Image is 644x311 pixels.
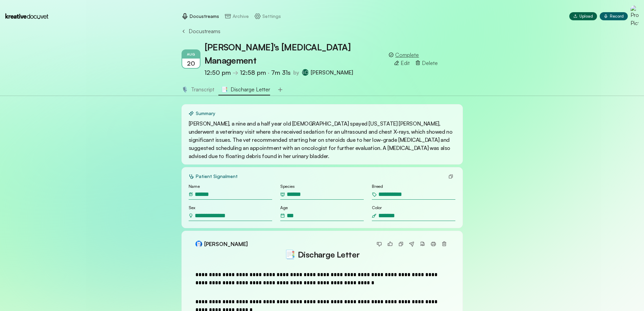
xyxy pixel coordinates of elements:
div: 20 [182,59,200,68]
p: Species [280,184,364,189]
a: Archive [224,13,249,20]
span: Discharge Letter [231,85,270,93]
h2: [PERSON_NAME]'s [MEDICAL_DATA] Management [205,41,389,67]
div: AUG [182,50,200,59]
p: Breed [372,184,455,189]
span: Upload [579,14,593,19]
span: S O [302,69,309,76]
span: emoji [221,85,231,93]
p: Settings [262,13,281,20]
span: [PERSON_NAME] [311,68,353,76]
div: Delete [415,59,438,67]
p: Name [189,184,272,189]
span: · [268,69,291,76]
h2: Discharge Letter [195,249,449,260]
button: Record [600,12,628,20]
span: Transcript [191,86,214,93]
span: studio-mic [182,85,191,93]
img: Feline avatar photo [195,241,202,247]
p: Color [372,205,455,210]
p: Archive [233,13,249,20]
span: Record [610,14,624,19]
a: Docustreams [182,13,219,20]
span: by [293,68,299,76]
p: [PERSON_NAME], a nine and a half year old [DEMOGRAPHIC_DATA] spayed [US_STATE] [PERSON_NAME], und... [189,119,456,160]
span: [PERSON_NAME] [204,240,248,248]
div: Edit [394,59,410,67]
p: Patient Signalment [196,173,238,180]
span: 12:58 pm [240,69,266,76]
button: Upload [569,12,597,20]
p: Sex [189,205,272,210]
a: Settings [254,13,281,20]
span: → [233,69,266,76]
span: 12:50 pm [205,69,231,76]
p: Summary [196,110,215,117]
p: Age [280,205,364,210]
span: emoji [285,249,295,260]
span: 7m 31s [271,69,291,76]
div: Complete [388,51,419,59]
img: Profile Picture [630,5,639,27]
p: Docustreams [190,13,219,20]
